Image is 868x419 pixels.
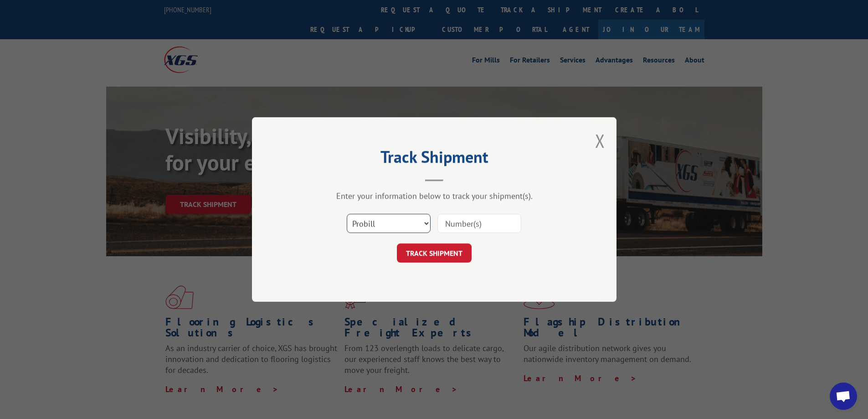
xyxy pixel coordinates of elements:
[437,214,521,233] input: Number(s)
[830,383,857,410] div: Open chat
[595,129,605,153] button: Close modal
[298,150,571,168] h2: Track Shipment
[397,243,472,263] button: TRACK SHIPMENT
[298,191,571,201] div: Enter your information below to track your shipment(s).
